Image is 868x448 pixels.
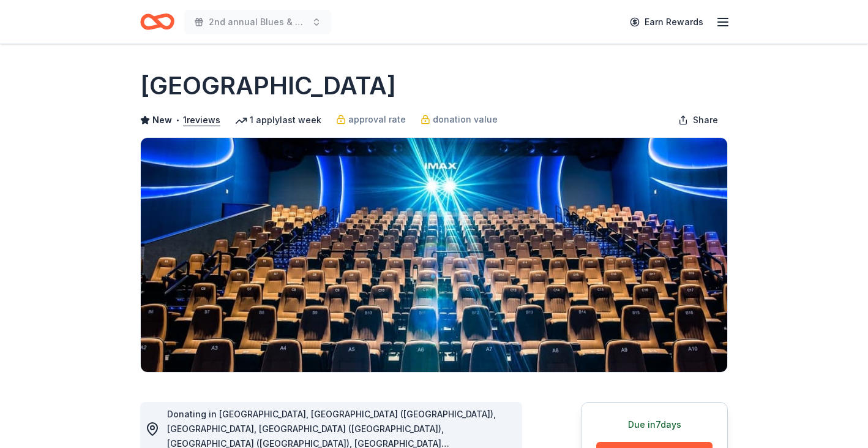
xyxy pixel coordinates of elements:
span: approval rate [348,112,406,127]
a: donation value [421,112,498,127]
div: 1 apply last week [235,113,321,127]
h1: [GEOGRAPHIC_DATA] [140,69,396,103]
button: 2nd annual Blues & Brews Charity Crab Feast [184,10,331,34]
a: approval rate [336,112,406,127]
span: Share [693,113,718,127]
img: Image for Cinépolis [141,138,727,372]
a: Home [140,7,174,36]
div: Due in 7 days [596,417,713,432]
span: • [176,115,180,125]
span: donation value [433,112,498,127]
span: 2nd annual Blues & Brews Charity Crab Feast [209,15,307,29]
button: 1reviews [183,113,220,127]
span: New [152,113,172,127]
button: Share [668,108,728,132]
a: Earn Rewards [623,11,711,33]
